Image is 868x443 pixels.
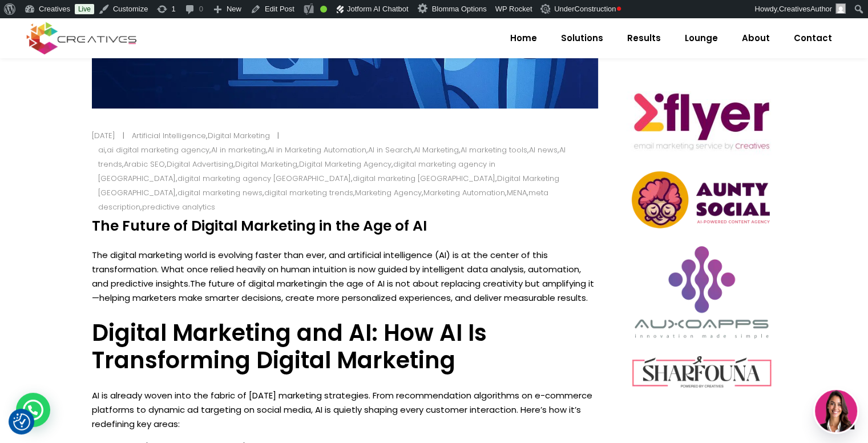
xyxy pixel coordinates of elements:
p: The digital marketing world is evolving faster than ever, and artificial intelligence (AI) is at ... [92,248,599,305]
a: digital marketing news [177,187,263,198]
div: WhatsApp contact [16,393,50,427]
img: Creatives | The Future of Digital Marketing in the Age of AI [835,3,846,14]
a: AI news [529,144,558,155]
img: Creatives | The Future of Digital Marketing in the Age of AI [627,351,777,393]
img: agent [815,390,857,432]
img: Creatives | The Future of Digital Marketing in the Age of AI [540,4,552,14]
a: ai [98,144,105,155]
a: Digital Marketing Agency [299,159,391,170]
a: AI Marketing [414,144,459,155]
a: digital marketing [GEOGRAPHIC_DATA] [353,173,495,184]
h3: Digital Marketing and AI: How AI Is Transforming Digital Marketing [92,319,599,374]
a: Marketing Automation [423,187,505,198]
a: Digital Marketing [GEOGRAPHIC_DATA] [98,173,559,198]
span: CreativesAuthor [779,5,832,13]
a: ai digital marketing agency [107,144,209,155]
a: About [730,23,782,53]
a: Digital Marketing [235,159,297,170]
a: digital marketing agency [GEOGRAPHIC_DATA] [177,173,351,184]
a: Digital Marketing [208,130,270,141]
button: Consent Preferences [13,413,30,430]
span: Home [510,23,537,53]
img: Creatives | The Future of Digital Marketing in the Age of AI [627,168,777,232]
div: , [126,128,278,143]
p: AI is already woven into the fabric of [DATE] marketing strategies. From recommendation algorithm... [92,388,599,431]
div: Good [320,6,327,13]
a: AI marketing tools [461,144,527,155]
span: Lounge [685,23,718,53]
a: meta description [98,187,548,212]
a: AI in Search [368,144,412,155]
a: Lounge [673,23,730,53]
span: Contact [794,23,832,53]
img: Creatives | The Future of Digital Marketing in the Age of AI [627,75,777,162]
a: The future of digital marketing [190,277,320,289]
a: Contact [782,23,844,53]
a: MENA [507,187,527,198]
a: AI trends [98,144,566,170]
a: Arabic SEO [124,159,165,170]
a: digital marketing agency in [GEOGRAPHIC_DATA] [98,159,495,184]
a: Solutions [549,23,615,53]
span: Results [627,23,661,53]
span: About [742,23,770,53]
h4: The Future of Digital Marketing in the Age of AI [92,218,599,235]
a: predictive analytics [142,202,215,212]
a: Digital Advertising [167,159,233,170]
img: Creatives [24,21,139,56]
a: Results [615,23,673,53]
a: Marketing Agency [355,187,422,198]
span: Solutions [561,23,603,53]
img: Creatives | The Future of Digital Marketing in the Age of AI [627,238,777,345]
a: [DATE] [92,130,115,141]
a: AI in Marketing Automation [268,144,366,155]
a: digital marketing trends [264,187,353,198]
a: Live [75,4,94,14]
a: Home [498,23,549,53]
a: Artificial Intelligence [132,130,206,141]
a: AI in marketing [211,144,266,155]
div: , , , , , , , , , , , , , , , , , , , , , , , [98,143,591,214]
img: Revisit consent button [13,413,30,430]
